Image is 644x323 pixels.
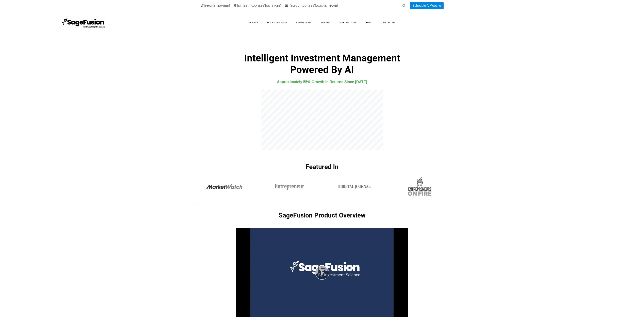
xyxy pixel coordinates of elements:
[205,177,244,197] img: -67ab9bd27d9ef.png
[292,19,316,25] a: Who We Serve
[362,19,377,25] a: About
[192,163,452,177] h1: Featured In
[410,2,443,9] a: Schedule A Meeting
[401,177,438,197] img: -67ab9bfe99e34.png
[245,19,262,25] a: Results
[270,177,309,197] img: -67ab9be7b8539.png
[192,79,452,85] h4: Approximately 55% Growth in Returns Since [DATE]
[263,19,291,25] a: Apply for Access
[192,52,452,75] h1: Intelligent Investment Management
[290,64,354,75] b: Powered By AI
[335,19,361,25] a: What We Offer
[317,19,335,25] a: Insights
[378,19,399,25] a: Contact Us
[192,211,452,219] h1: SageFusion Product Overview
[201,4,230,7] a: [PHONE_NUMBER]
[285,4,338,7] a: [EMAIL_ADDRESS][DOMAIN_NAME]
[61,15,106,30] img: SageFusion | Intelligent Investment Management
[234,4,281,7] a: [STREET_ADDRESS][US_STATE]
[335,177,374,197] img: -67ab9bf163f6b.png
